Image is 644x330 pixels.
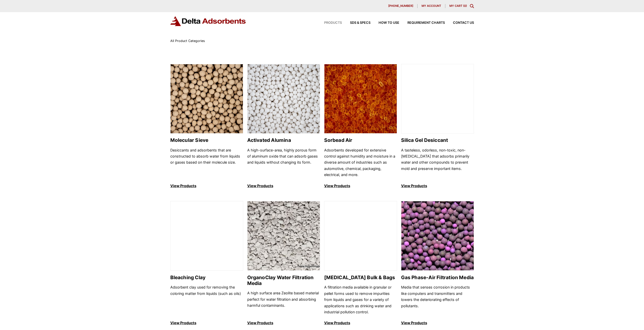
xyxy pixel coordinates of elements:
h2: Gas Phase-Air Filtration Media [401,275,474,280]
span: 0 [464,4,466,8]
a: Activated Carbon Bulk & Bags [MEDICAL_DATA] Bulk & Bags A filtration media available in granular ... [324,201,397,326]
p: View Products [170,320,243,326]
p: A high surface area Zeolite based material perfect for water filtration and absorbing harmful con... [247,290,320,315]
span: My account [422,5,441,7]
img: Gas Phase-Air Filtration Media [401,201,474,271]
span: How to Use [379,21,399,25]
p: View Products [324,320,397,326]
h2: Bleaching Clay [170,275,243,280]
img: Silica Gel Desiccant [401,64,474,134]
span: [PHONE_NUMBER] [388,5,413,7]
span: Products [324,21,342,25]
p: A tasteless, odorless, non-toxic, non-[MEDICAL_DATA] that adsorbs primarily water and other compo... [401,147,474,178]
img: OrganoClay Water Filtration Media [247,201,320,271]
a: Gas Phase-Air Filtration Media Gas Phase-Air Filtration Media Media that senses corrosion in prod... [401,201,474,326]
a: SDS & SPECS [342,21,370,25]
div: Toggle Modal Content [470,4,474,8]
h2: Molecular Sieve [170,137,243,143]
a: My account [418,4,445,8]
a: Products [316,21,342,25]
img: Molecular Sieve [171,64,243,134]
a: Bleaching Clay Bleaching Clay Adsorbent clay used for removing the coloring matter from liquids (... [170,201,243,326]
img: Sorbead Air [324,64,397,134]
p: View Products [324,183,397,189]
p: View Products [247,183,320,189]
p: Media that senses corrosion in products like computers and transmitters and lowers the deteriorat... [401,284,474,315]
span: Requirement Charts [407,21,445,25]
p: Desiccants and adsorbents that are constructed to absorb water from liquids or gases based on the... [170,147,243,178]
p: View Products [170,183,243,189]
a: [PHONE_NUMBER] [384,4,418,8]
p: Adsorbents developed for extensive control against humidity and moisture in a diverse amount of i... [324,147,397,178]
a: Sorbead Air Sorbead Air Adsorbents developed for extensive control against humidity and moisture ... [324,64,397,189]
img: Delta Adsorbents [170,16,246,26]
h2: Silica Gel Desiccant [401,137,474,143]
h2: Activated Alumina [247,137,320,143]
p: View Products [401,320,474,326]
p: A high-surface-area, highly porous form of aluminum oxide that can adsorb gases and liquids witho... [247,147,320,178]
img: Activated Alumina [247,64,320,134]
a: OrganoClay Water Filtration Media OrganoClay Water Filtration Media A high surface area Zeolite b... [247,201,320,326]
a: Molecular Sieve Molecular Sieve Desiccants and adsorbents that are constructed to absorb water fr... [170,64,243,189]
a: My Cart (0) [449,4,467,8]
h2: Sorbead Air [324,137,397,143]
p: A filtration media available in granular or pellet forms used to remove impurities from liquids a... [324,284,397,315]
a: Silica Gel Desiccant Silica Gel Desiccant A tasteless, odorless, non-toxic, non-[MEDICAL_DATA] th... [401,64,474,189]
a: Contact Us [445,21,474,25]
a: Activated Alumina Activated Alumina A high-surface-area, highly porous form of aluminum oxide tha... [247,64,320,189]
h2: OrganoClay Water Filtration Media [247,275,320,286]
img: Bleaching Clay [171,201,243,271]
span: All Product Categories [170,39,205,43]
p: View Products [247,320,320,326]
h2: [MEDICAL_DATA] Bulk & Bags [324,275,397,280]
img: Activated Carbon Bulk & Bags [324,201,397,271]
span: Contact Us [453,21,474,25]
a: How to Use [370,21,399,25]
p: View Products [401,183,474,189]
span: SDS & SPECS [350,21,370,25]
p: Adsorbent clay used for removing the coloring matter from liquids (such as oils) [170,284,243,315]
a: Requirement Charts [399,21,445,25]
